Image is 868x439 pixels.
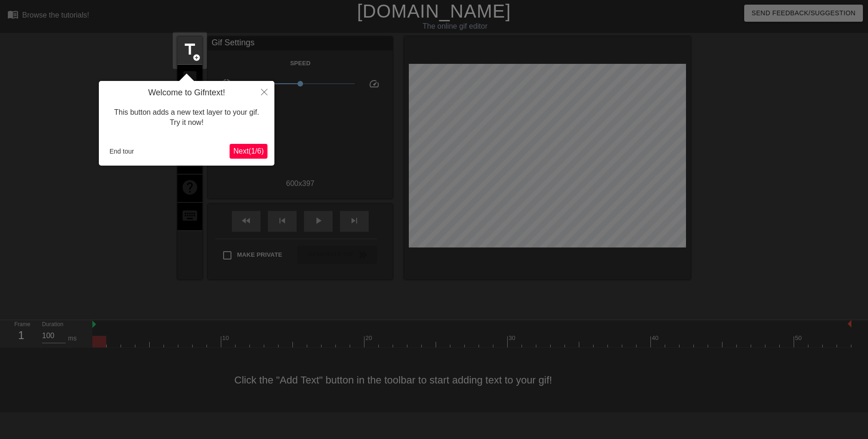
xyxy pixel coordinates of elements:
[106,98,267,137] div: This button adds a new text layer to your gif. Try it now!
[106,88,267,98] h4: Welcome to Gifntext!
[233,147,264,155] span: Next ( 1 / 6 )
[106,144,138,158] button: End tour
[230,144,267,159] button: Next
[254,81,274,102] button: Close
